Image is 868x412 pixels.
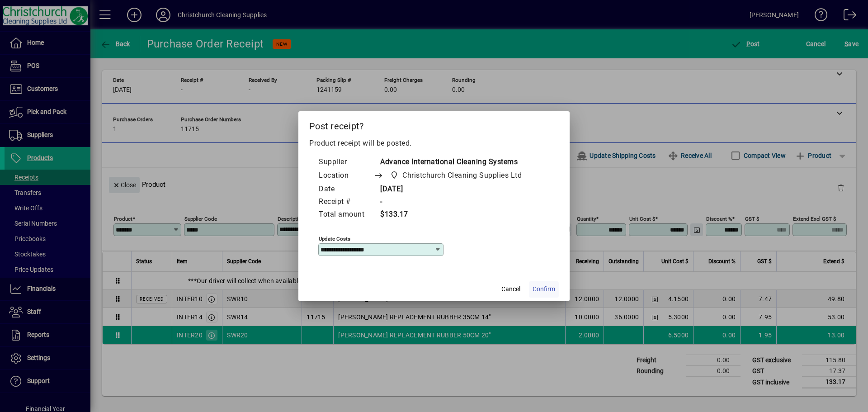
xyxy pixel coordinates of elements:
td: Receipt # [318,196,373,208]
button: Cancel [496,281,525,298]
mat-label: Update costs [319,235,350,242]
td: - [373,196,539,208]
td: [DATE] [373,183,539,196]
td: Supplier [318,156,373,169]
td: Date [318,183,373,196]
span: Christchurch Cleaning Supplies Ltd [387,169,525,182]
td: Location [318,169,373,183]
td: $133.17 [373,208,539,221]
span: Cancel [501,284,520,294]
span: Christchurch Cleaning Supplies Ltd [402,170,522,181]
button: Confirm [529,281,559,298]
td: Advance International Cleaning Systems [373,156,539,169]
h2: Post receipt? [298,111,570,137]
p: Product receipt will be posted. [309,138,559,149]
span: Confirm [533,284,555,294]
td: Total amount [318,208,373,221]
